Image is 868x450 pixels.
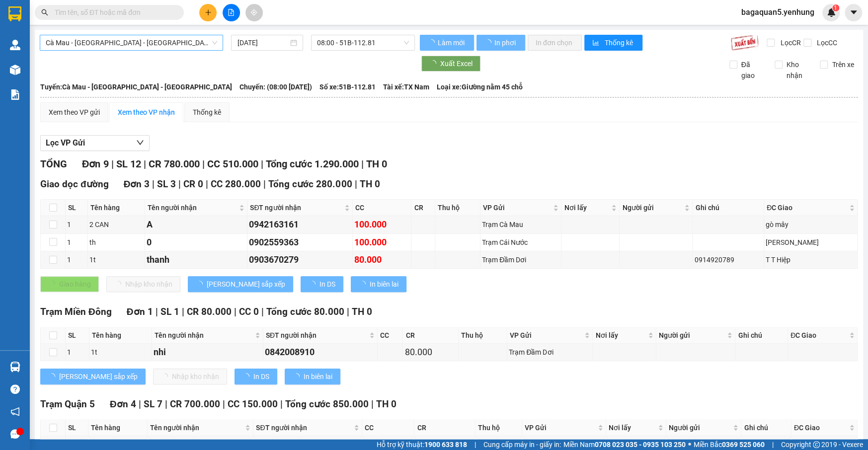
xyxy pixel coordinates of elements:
[266,330,367,341] span: SĐT người nhận
[256,422,351,433] span: SĐT người nhận
[813,441,820,448] span: copyright
[354,218,410,231] div: 100.000
[351,276,406,292] button: In biên lai
[414,420,475,436] th: CR
[609,422,656,433] span: Nơi lấy
[722,441,765,449] strong: 0369 525 060
[88,420,148,436] th: Tên hàng
[309,281,319,288] span: loading
[377,439,467,450] span: Hỗ trợ kỹ thuật:
[564,202,609,213] span: Nơi lấy
[494,37,517,48] span: In phơi
[40,178,109,190] span: Giao dọc đường
[301,276,343,292] button: In DS
[247,234,352,251] td: 0902559363
[145,216,247,233] td: A
[59,371,138,382] span: [PERSON_NAME] sắp xếp
[510,330,582,341] span: VP Gửi
[285,398,369,410] span: Tổng cước 850.000
[319,279,335,290] span: In DS
[424,441,467,449] strong: 1900 633 818
[362,420,415,436] th: CC
[150,422,243,433] span: Tên người nhận
[46,35,217,50] span: Cà Mau - Sài Gòn - Đồng Nai
[421,56,480,72] button: Xuất Excel
[67,347,87,358] div: 1
[249,218,350,231] div: 0942163161
[89,254,143,265] div: 1t
[160,306,179,317] span: SL 1
[827,8,836,17] img: icon-new-feature
[65,8,150,32] div: Trạm Đất Mũi
[155,306,158,317] span: |
[783,59,812,81] span: Kho nhận
[206,178,208,190] span: |
[148,158,199,170] span: CR 780.000
[145,251,247,269] td: thanh
[249,235,350,249] div: 0902559363
[480,216,561,233] td: Trạm Cà Mau
[46,137,85,149] span: Lọc VP Gửi
[178,178,181,190] span: |
[483,439,561,450] span: Cung cấp máy in - giấy in:
[49,107,100,118] div: Xem theo VP gửi
[66,420,88,436] th: SL
[693,200,764,216] th: Ghi chú
[111,158,113,170] span: |
[223,398,225,410] span: |
[266,306,344,317] span: Tổng cước 80.000
[153,369,227,384] button: Nhập kho nhận
[148,202,237,213] span: Tên người nhận
[66,200,88,216] th: SL
[235,369,277,384] button: In DS
[40,276,99,292] button: Giao hàng
[152,178,155,190] span: |
[694,254,762,265] div: 0914920789
[766,219,856,230] div: gò mây
[383,81,429,92] span: Tài xế: TX Nam
[480,251,561,269] td: Trạm Đầm Dơi
[238,306,258,317] span: CC 0
[483,202,551,213] span: VP Gửi
[10,65,20,75] img: warehouse-icon
[263,178,266,190] span: |
[378,327,403,344] th: CC
[528,35,582,51] button: In đơn chọn
[10,40,20,50] img: warehouse-icon
[147,218,245,231] div: A
[730,35,759,51] img: 9k=
[147,235,245,249] div: 0
[8,6,21,21] img: logo-vxr
[89,237,143,248] div: th
[280,398,283,410] span: |
[507,344,593,361] td: Trạm Đầm Dơi
[124,178,150,190] span: Đơn 3
[40,398,95,410] span: Trạm Quận 5
[234,306,236,317] span: |
[435,200,480,216] th: Thu hộ
[88,200,145,216] th: Tên hàng
[237,37,288,48] input: 15/09/2025
[55,7,172,18] input: Tìm tên, số ĐT hoặc mã đơn
[563,439,686,450] span: Miền Nam
[737,59,767,81] span: Đã giao
[41,9,48,16] span: search
[253,371,269,382] span: In DS
[659,330,725,341] span: Người gửi
[741,420,791,436] th: Ghi chú
[245,4,263,21] button: aim
[127,306,153,317] span: Đơn 1
[767,202,847,213] span: ĐC Giao
[157,178,176,190] span: SL 3
[63,64,151,78] div: 50.000
[403,327,458,344] th: CR
[354,253,410,267] div: 80.000
[183,178,203,190] span: CR 0
[265,158,358,170] span: Tổng cước 1.290.000
[361,158,363,170] span: |
[10,362,20,372] img: warehouse-icon
[268,178,352,190] span: Tổng cước 280.000
[438,37,466,48] span: Làm mới
[766,237,856,248] div: [PERSON_NAME]
[351,306,372,317] span: TH 0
